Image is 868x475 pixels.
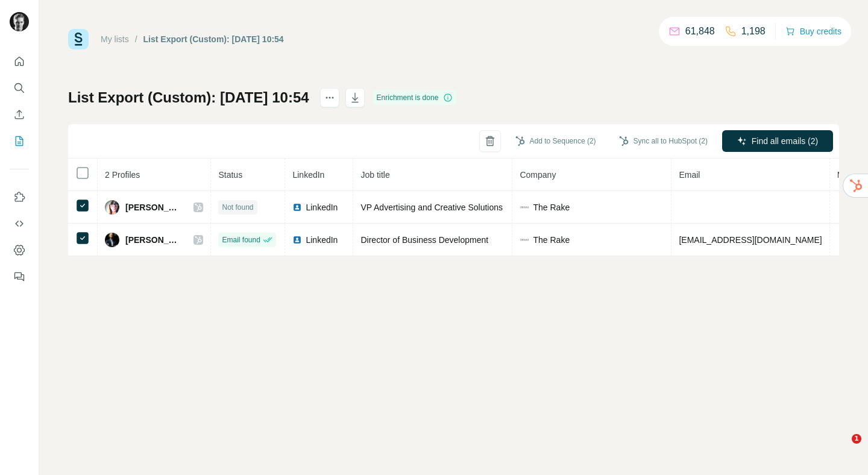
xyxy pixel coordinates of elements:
img: company-logo [520,203,529,212]
p: 1,198 [741,24,766,39]
iframe: Intercom live chat [827,434,856,463]
button: My lists [10,130,29,152]
h1: List Export (Custom): [DATE] 10:54 [68,88,309,107]
button: Sync all to HubSpot (2) [611,132,716,150]
span: The Rake [533,201,570,213]
img: Avatar [10,12,29,31]
p: 61,848 [685,24,715,39]
span: Status [218,170,242,180]
a: My lists [101,34,129,44]
button: Enrich CSV [10,104,29,125]
img: Avatar [105,200,119,215]
button: Feedback [10,266,29,288]
span: VP Advertising and Creative Solutions [360,203,503,212]
img: LinkedIn logo [292,235,302,245]
span: Email found [222,234,260,245]
img: Surfe Logo [68,29,89,49]
span: Mobile [837,170,862,180]
button: Add to Sequence (2) [507,132,605,150]
span: Email [679,170,700,180]
button: Quick start [10,51,29,72]
span: Job title [360,170,389,180]
span: Company [520,170,556,180]
span: 1 [852,434,861,444]
span: [PERSON_NAME] [125,201,181,213]
button: Use Surfe on LinkedIn [10,186,29,208]
span: Find all emails (2) [752,135,818,147]
span: [EMAIL_ADDRESS][DOMAIN_NAME] [679,235,822,245]
div: List Export (Custom): [DATE] 10:54 [143,33,284,45]
li: / [135,33,137,45]
button: Buy credits [785,23,841,40]
button: Dashboard [10,239,29,261]
img: Avatar [105,233,119,247]
span: 2 Profiles [105,170,140,180]
img: LinkedIn logo [292,203,302,212]
div: Enrichment is done [373,90,457,105]
span: LinkedIn [306,201,338,213]
img: company-logo [520,235,529,245]
span: [PERSON_NAME] [125,234,181,246]
span: The Rake [533,234,570,246]
button: Search [10,77,29,99]
button: Use Surfe API [10,213,29,234]
span: Director of Business Development [360,235,488,245]
button: Find all emails (2) [722,130,833,152]
span: LinkedIn [306,234,338,246]
span: Not found [222,202,253,213]
button: actions [320,88,339,107]
span: LinkedIn [292,170,324,180]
